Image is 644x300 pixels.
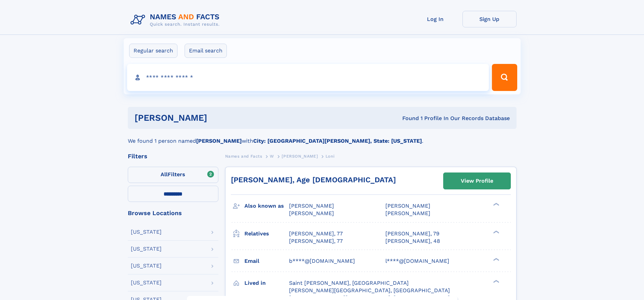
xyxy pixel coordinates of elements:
a: Sign Up [462,11,517,27]
label: Email search [185,44,227,58]
span: [PERSON_NAME] [385,203,430,209]
a: Log In [408,11,462,27]
span: [PERSON_NAME] [282,154,318,159]
h3: Lived in [244,277,289,289]
b: [PERSON_NAME] [196,138,242,144]
a: [PERSON_NAME], 77 [289,237,343,245]
b: City: [GEOGRAPHIC_DATA][PERSON_NAME], State: [US_STATE] [253,138,422,144]
img: Logo Names and Facts [128,11,225,29]
span: W [270,154,274,159]
a: Names and Facts [225,152,262,160]
span: [PERSON_NAME][GEOGRAPHIC_DATA], [GEOGRAPHIC_DATA] [289,287,450,294]
div: Filters [128,153,218,159]
h1: [PERSON_NAME] [135,114,305,122]
div: ❯ [492,202,500,207]
h3: Relatives [244,228,289,239]
div: View Profile [461,173,493,189]
div: ❯ [492,230,500,234]
div: Browse Locations [128,210,218,216]
div: [US_STATE] [131,246,162,252]
span: Loni [326,154,334,159]
label: Filters [128,167,218,183]
div: Found 1 Profile In Our Records Database [305,115,510,122]
input: search input [127,64,489,91]
div: ❯ [492,279,500,283]
span: [PERSON_NAME] [385,210,430,216]
div: [US_STATE] [131,280,162,285]
a: [PERSON_NAME] [282,152,318,160]
a: [PERSON_NAME], 79 [385,230,439,237]
div: [US_STATE] [131,229,162,235]
div: [US_STATE] [131,263,162,269]
a: W [270,152,274,160]
button: Search Button [492,64,517,91]
label: Regular search [129,44,177,58]
h3: Email [244,255,289,267]
span: All [161,171,168,178]
span: [PERSON_NAME] [289,203,334,209]
a: [PERSON_NAME], 48 [385,237,440,245]
div: We found 1 person named with . [128,129,517,145]
a: [PERSON_NAME], 77 [289,230,343,237]
span: Saint [PERSON_NAME], [GEOGRAPHIC_DATA] [289,280,409,286]
span: [PERSON_NAME] [289,210,334,216]
a: View Profile [444,173,510,189]
div: ❯ [492,257,500,261]
a: [PERSON_NAME], Age [DEMOGRAPHIC_DATA] [231,176,396,184]
h3: Also known as [244,200,289,212]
